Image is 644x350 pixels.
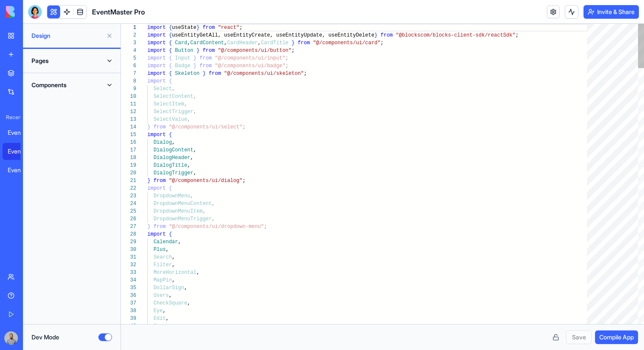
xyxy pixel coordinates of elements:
[153,216,212,222] span: DropdownMenuTrigger
[224,40,227,46] span: ,
[380,32,393,38] span: from
[172,86,175,92] span: ,
[28,78,115,92] button: Components
[242,178,245,184] span: ;
[153,316,166,322] span: Edit
[172,277,175,283] span: ,
[153,201,212,207] span: DropdownMenuContent
[184,101,187,107] span: ,
[218,48,292,54] span: "@/components/ui/button"
[153,86,172,92] span: Select
[187,117,190,122] span: ,
[172,25,197,31] span: useState
[121,292,136,299] div: 36
[121,24,136,31] div: 1
[196,270,199,276] span: ,
[169,293,172,299] span: ,
[147,40,166,46] span: import
[92,7,145,17] span: EventMaster Pro
[169,124,242,130] span: "@/components/ui/select"
[153,193,190,199] span: DropdownMenu
[380,40,383,46] span: ;
[313,40,380,46] span: "@/components/ui/card"
[121,162,136,169] div: 19
[169,231,172,237] span: {
[184,285,187,291] span: ,
[166,247,169,253] span: ,
[3,143,37,160] a: EventMaster Pro
[175,40,187,46] span: Card
[190,40,224,46] span: CardContent
[196,25,199,31] span: }
[169,71,172,77] span: {
[121,276,136,284] div: 34
[8,166,32,174] div: EventMaster Pro
[121,108,136,116] div: 12
[153,101,184,107] span: SelectItem
[121,146,136,154] div: 17
[121,284,136,292] div: 35
[121,307,136,315] div: 38
[121,93,136,100] div: 10
[153,239,178,245] span: Calendar
[121,85,136,93] div: 9
[212,201,215,207] span: ,
[227,40,258,46] span: CardHeader
[28,54,115,68] button: Pages
[3,162,37,179] a: EventMaster Pro
[121,315,136,322] div: 39
[153,178,166,184] span: from
[153,300,187,306] span: CheckSquare
[169,63,172,69] span: {
[322,32,374,38] span: , useEntityDelete
[153,208,202,214] span: DropdownMenuItem
[193,147,196,153] span: ,
[193,170,196,176] span: ,
[153,247,166,253] span: Plus
[153,155,190,161] span: DialogHeader
[121,238,136,246] div: 29
[6,6,59,18] img: logo
[203,208,206,214] span: ,
[121,299,136,307] div: 37
[584,5,639,19] button: Invite & Share
[153,254,172,260] span: Search
[169,32,172,38] span: {
[209,71,221,77] span: from
[8,147,32,156] div: EventMaster Pro
[203,71,206,77] span: }
[153,277,172,283] span: MapPin
[147,71,166,77] span: import
[187,300,190,306] span: ,
[396,32,515,38] span: "@blockscom/blocks-client-sdk/reactSdk"
[121,253,136,261] div: 31
[121,215,136,223] div: 26
[218,25,239,31] span: "react"
[169,132,172,138] span: {
[166,316,169,322] span: ,
[147,185,166,191] span: import
[153,139,172,145] span: Dialog
[121,208,136,215] div: 25
[153,323,166,329] span: Copy
[147,124,150,130] span: }
[169,224,264,230] span: "@/components/ui/dropdown-menu"
[121,47,136,54] div: 4
[121,322,136,330] div: 40
[147,178,150,184] span: }
[212,216,215,222] span: ,
[193,55,196,61] span: }
[153,117,187,122] span: SelectValue
[153,285,184,291] span: DollarSign
[32,31,103,40] span: Design
[203,48,215,54] span: from
[175,48,193,54] span: Button
[304,71,307,77] span: ;
[121,169,136,177] div: 20
[599,333,634,341] span: Compile App
[199,55,212,61] span: from
[147,224,150,230] span: }
[187,162,190,168] span: ,
[3,114,20,121] span: Recent
[121,70,136,77] div: 7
